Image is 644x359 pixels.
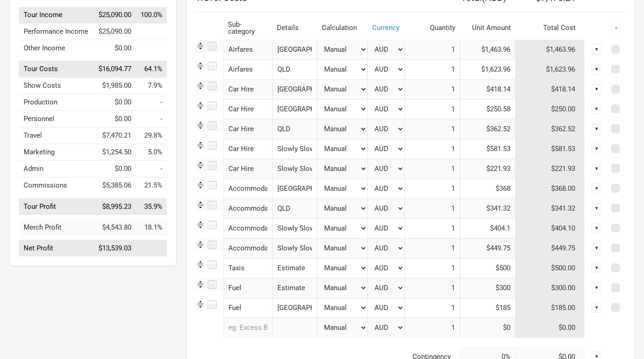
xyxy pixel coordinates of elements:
td: Tour Income [19,7,93,24]
input: eg: Excess Bagage [223,318,272,338]
td: Production [19,94,93,111]
td: Travel [19,128,93,144]
img: Re-order [196,260,205,269]
div: Car Hire [223,99,272,119]
div: Car Hire [223,139,272,159]
div: ▼ [592,144,602,154]
div: ▼ [592,203,602,213]
td: Merch Profit as % of Tour Income [136,219,167,236]
input: Estimate [272,258,317,278]
td: Personnel [19,111,93,128]
div: Airfares [223,40,272,60]
img: Re-order [196,299,205,309]
td: $5,385.06 [93,177,136,194]
td: $341.32 [515,199,585,219]
div: Taxis [223,258,272,278]
input: NSW [272,99,317,119]
img: Re-order [196,140,205,150]
td: Merch Profit [19,219,93,236]
td: $1,463.96 [515,40,585,60]
td: $16,094.77 [93,61,136,78]
td: $368.00 [515,179,585,199]
div: ▼ [592,164,602,174]
div: ▼ [611,23,621,33]
td: $362.52 [515,119,585,139]
td: Commissions [19,177,93,194]
div: ▼ [592,44,602,55]
div: ▼ [592,263,602,273]
th: Details [272,17,317,40]
div: ▼ [592,124,602,134]
th: Unit Amount [460,17,515,40]
div: Car Hire [223,79,272,99]
div: ▼ [592,243,602,253]
td: $250.00 [515,99,585,119]
td: Net Profit as % of Tour Income [136,240,167,257]
td: $0.00 [93,94,136,111]
td: Show Costs as % of Tour Income [136,78,167,94]
input: QLD [272,60,317,79]
img: Re-order [196,160,205,170]
img: Re-order [196,240,205,249]
td: $221.93 [515,159,585,179]
td: $1,985.00 [93,78,136,94]
div: Car Hire [223,159,272,179]
td: $13,539.03 [93,240,136,257]
td: Performance Income [19,23,93,40]
td: Marketing [19,144,93,161]
td: $418.14 [515,79,585,99]
td: Tour Profit [19,198,93,215]
td: $581.53 [515,139,585,159]
input: NSW [272,179,317,199]
input: NSW [272,40,317,60]
td: Tour Costs [19,61,93,78]
img: Re-order [196,41,205,51]
td: $1,623.96 [515,60,585,79]
td: Tour Income as % of Tour Income [136,7,167,24]
td: Production as % of Tour Income [136,94,167,111]
img: Re-order [196,121,205,130]
td: Commissions as % of Tour Income [136,177,167,194]
th: Quantity [405,17,460,40]
td: Personnel as % of Tour Income [136,111,167,128]
td: $300.00 [515,278,585,298]
td: $500.00 [515,258,585,278]
a: Currency [372,24,399,32]
div: Car Hire [223,119,272,139]
th: Calculation [317,17,368,40]
td: $4,543.80 [93,219,136,236]
input: QLD [272,119,317,139]
td: $25,090.00 [93,7,136,24]
td: Other Income [19,40,93,56]
img: Re-order [196,280,205,289]
input: Slowly Slowly November [272,238,317,258]
div: Fuel [223,278,272,298]
div: ▼ [592,84,602,94]
input: QLD [272,199,317,219]
td: Tour Costs as % of Tour Income [136,61,167,78]
td: Net Profit [19,240,93,257]
td: $0.00 [515,318,585,338]
td: $0.00 [93,111,136,128]
div: Accommodation [223,199,272,219]
td: $449.75 [515,238,585,258]
img: Re-order [196,101,205,110]
div: ▼ [592,303,602,313]
td: Travel as % of Tour Income [136,128,167,144]
td: $404.10 [515,219,585,238]
div: ▼ [592,104,602,114]
td: Performance Income as % of Tour Income [136,23,167,40]
div: ▼ [592,283,602,293]
input: Estimate [272,278,317,298]
td: $25,090.00 [93,23,136,40]
td: Marketing as % of Tour Income [136,144,167,161]
input: Adelaide [272,298,317,318]
div: Accommodation [223,179,272,199]
img: Re-order [196,220,205,230]
td: $0.00 [93,161,136,177]
th: Sub-category [223,17,272,40]
th: Total Cost [515,17,585,40]
div: ▼ [592,183,602,194]
td: $8,995.23 [93,198,136,215]
td: Admin as % of Tour Income [136,161,167,177]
